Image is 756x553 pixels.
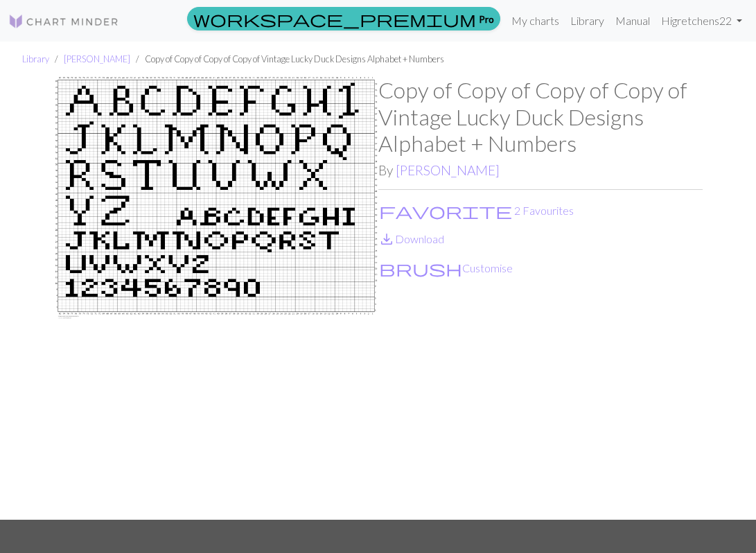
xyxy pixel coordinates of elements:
[656,7,748,35] a: Higretchens22
[396,162,500,178] a: [PERSON_NAME]
[379,202,512,219] i: Favourite
[193,9,476,28] span: workspace_premium
[54,77,378,519] img: Vintage Lucky Duck Designs Alphabet
[379,258,462,278] span: brush
[378,259,513,277] button: CustomiseCustomise
[610,7,656,35] a: Manual
[378,231,395,247] i: Download
[8,13,119,30] img: Logo
[378,232,444,245] a: DownloadDownload
[378,77,703,157] h1: Copy of Copy of Copy of Copy of Vintage Lucky Duck Designs Alphabet + Numbers
[378,229,395,249] span: save_alt
[22,53,49,64] a: Library
[379,201,512,220] span: favorite
[506,7,565,35] a: My charts
[378,162,703,178] h2: By
[187,7,500,30] a: Pro
[565,7,610,35] a: Library
[130,53,444,66] li: Copy of Copy of Copy of Copy of Vintage Lucky Duck Designs Alphabet + Numbers
[64,53,130,64] a: [PERSON_NAME]
[379,260,462,276] i: Customise
[378,202,574,220] button: Favourite 2 Favourites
